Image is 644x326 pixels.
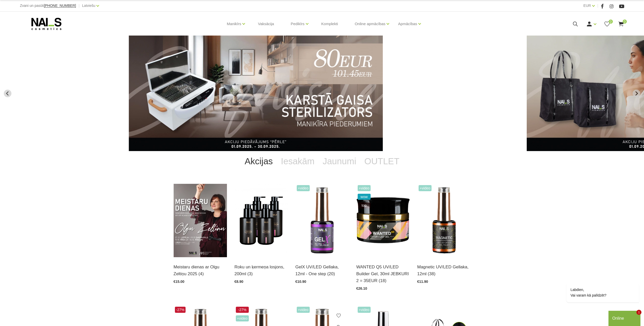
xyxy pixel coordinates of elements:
a: Magnetic UV/LED Gellaka, 12ml (38) [417,264,471,277]
iframe: chat widget [608,310,641,326]
a: Manikīrs [227,14,241,34]
a: Jaunumi [319,151,360,171]
span: wow [358,194,371,200]
a: Roku un ķermeņa losjons, 200ml (3) [235,264,288,277]
span: +Video [297,307,310,313]
a: 0 [604,21,610,27]
span: €11.90 [417,280,428,284]
a: Meistaru dienas ar Olgu Zeltiņu 2025 (4) [174,264,227,277]
a: Akcijas [241,151,277,171]
span: +Video [297,185,310,191]
span: top [358,202,371,208]
a: Latviešu [82,3,95,9]
span: €15.00 [174,280,185,284]
img: BAROJOŠS roku un ķermeņa LOSJONSBALI COCONUT barojošs roku un ķermeņa losjons paredzēts jebkura t... [235,184,288,257]
span: +Video [419,185,432,191]
a: Pedikīrs [291,14,304,34]
a: Vaksācija [254,12,278,36]
span: | [597,3,598,9]
a: 0 [618,21,624,27]
span: +Video [358,307,371,313]
a: Online apmācības [355,14,385,34]
iframe: chat widget [550,237,641,308]
a: GelX UV/LED Gellaka, 12ml - One step (20) [295,264,349,277]
div: Zvani un pasūti [20,3,76,9]
span: +Video [236,315,249,321]
span: €8.90 [235,280,243,284]
button: Next slide [633,90,640,97]
a: Iesakām [277,151,319,171]
span: -27% [236,307,249,313]
a: Komplekti [317,12,342,36]
span: | [78,3,79,9]
img: Ilgnoturīga gellaka, kas sastāv no metāla mikrodaļiņām, kuras īpaša magnēta ietekmē var pārvērst ... [417,184,471,257]
a: OUTLET [360,151,403,171]
span: +Video [358,185,371,191]
img: Gels WANTED NAILS cosmetics tehniķu komanda ir radījusi gelu, kas ilgi jau ir katra meistara mekl... [356,184,410,257]
img: Trīs vienā - bāze, tonis, tops (trausliem nagiem vēlams papildus lietot bāzi). Ilgnoturīga un int... [295,184,349,257]
span: €26.10 [356,286,367,290]
span: 0 [623,20,627,24]
span: €10.90 [295,280,306,284]
li: 6 of 12 [129,36,515,151]
img: ✨ Meistaru dienas ar Olgu Zeltiņu 2025 ✨RUDENS / Seminārs manikīra meistariemLiepāja – 7. okt., v... [174,184,227,257]
a: [PHONE_NUMBER] [44,4,76,8]
span: -27% [175,307,186,313]
a: EUR [583,3,591,9]
button: Previous slide [4,90,11,97]
a: Apmācības [398,14,417,34]
span: 0 [609,20,613,24]
a: WANTED Q5 UV/LED Builder Gel, 30ml JEBKURI 2 = 35EUR (18) [356,264,410,284]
